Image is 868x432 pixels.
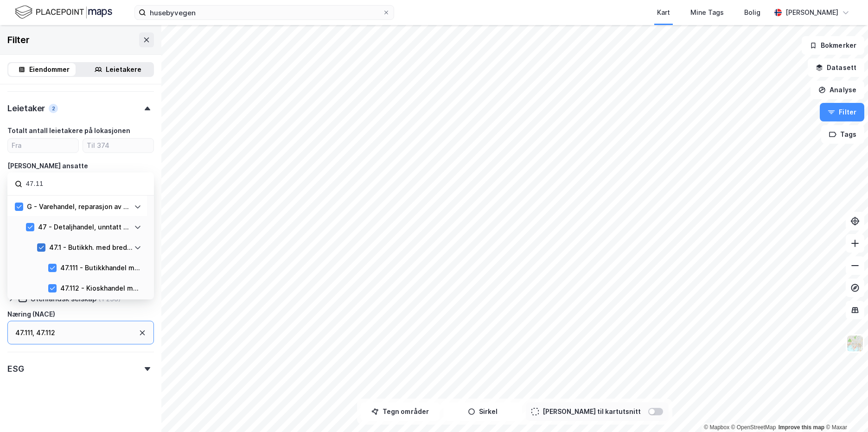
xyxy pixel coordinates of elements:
[811,81,864,99] button: Analyse
[542,406,641,417] div: [PERSON_NAME] til kartutsnitt
[808,58,864,77] button: Datasett
[820,103,864,121] button: Filter
[822,388,868,432] div: Kontrollprogram for chat
[106,64,141,75] div: Leietakere
[146,6,383,19] input: Søk på adresse, matrikkel, gårdeiere, leietakere eller personer
[7,32,30,47] div: Filter
[7,363,24,375] div: ESG
[7,309,55,320] div: Næring (NACE)
[83,139,153,152] input: Til 374
[846,335,864,352] img: Z
[785,7,838,18] div: [PERSON_NAME]
[657,7,670,18] div: Kart
[49,104,58,113] div: 2
[15,327,34,338] div: 47.111 ,
[822,388,868,432] iframe: Chat Widget
[690,7,724,18] div: Mine Tags
[779,424,824,431] a: Improve this map
[7,160,88,172] div: [PERSON_NAME] ansatte
[36,327,55,338] div: 47.112
[704,424,729,431] a: Mapbox
[29,64,70,75] div: Eiendommer
[443,402,522,421] button: Sirkel
[7,103,45,114] div: Leietaker
[731,424,776,431] a: OpenStreetMap
[744,7,760,18] div: Bolig
[802,36,864,55] button: Bokmerker
[7,125,130,136] div: Totalt antall leietakere på lokasjonen
[361,402,440,421] button: Tegn områder
[821,125,864,144] button: Tags
[15,4,112,20] img: logo.f888ab2527a4732fd821a326f86c7f29.svg
[8,139,78,152] input: Fra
